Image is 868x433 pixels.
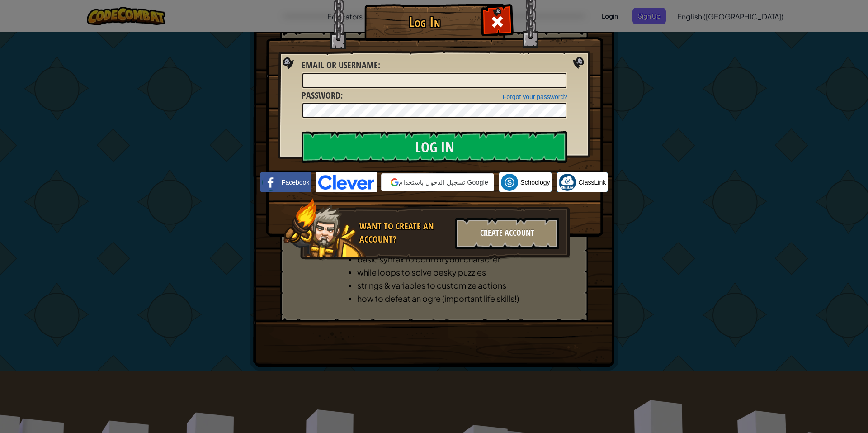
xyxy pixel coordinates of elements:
[367,14,482,30] h1: Log In
[302,89,343,102] label: :
[302,59,378,71] span: Email or Username
[503,93,567,100] a: Forgot your password?
[578,178,606,187] span: ClassLink
[302,59,380,72] label: :
[381,173,494,191] div: تسجيل الدخول باستخدام Google
[359,220,450,246] div: Want to create an account?
[302,131,567,163] input: Log In
[520,178,550,187] span: Schoology
[316,172,377,192] img: clever-logo-blue.png
[559,174,576,191] img: classlink-logo-small.png
[262,174,279,191] img: facebook_small.png
[501,174,518,191] img: schoology.png
[455,218,559,249] div: Create Account
[282,178,309,187] span: Facebook
[302,89,340,101] span: Password
[399,178,488,187] span: تسجيل الدخول باستخدام Google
